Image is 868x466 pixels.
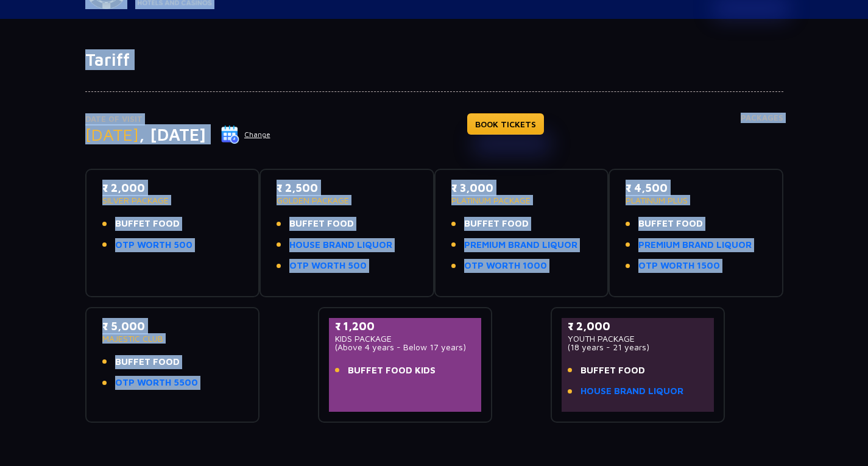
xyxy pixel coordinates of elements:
a: PREMIUM BRAND LIQUOR [464,238,577,252]
p: GOLDEN PACKAGE [277,196,417,205]
span: BUFFET FOOD [115,217,180,231]
span: [DATE] [85,124,139,144]
span: BUFFET FOOD [638,217,703,231]
span: BUFFET FOOD KIDS [348,364,436,378]
a: BOOK TICKETS [467,113,544,135]
p: ₹ 4,500 [626,180,766,196]
button: Change [221,125,271,144]
p: PLATINUM PACKAGE [451,196,592,205]
p: ₹ 2,000 [568,318,708,334]
a: HOUSE BRAND LIQUOR [289,238,392,252]
p: ₹ 1,200 [335,318,476,334]
span: BUFFET FOOD [289,217,354,231]
p: (18 years - 21 years) [568,343,708,351]
a: OTP WORTH 500 [289,259,367,273]
span: , [DATE] [139,124,206,144]
p: ₹ 5,000 [102,318,243,334]
a: OTP WORTH 1500 [638,259,720,273]
a: OTP WORTH 5500 [115,376,198,390]
a: PREMIUM BRAND LIQUOR [638,238,752,252]
a: OTP WORTH 1000 [464,259,547,273]
h4: Packages [741,113,783,157]
p: Date of Visit [85,113,271,125]
h1: Tariff [85,49,783,70]
p: SILVER PACKAGE [102,196,243,205]
p: ₹ 3,000 [451,180,592,196]
span: BUFFET FOOD [115,355,180,369]
a: OTP WORTH 500 [115,238,192,252]
a: HOUSE BRAND LIQUOR [580,384,683,398]
p: ₹ 2,500 [277,180,417,196]
p: ₹ 2,000 [102,180,243,196]
span: BUFFET FOOD [464,217,529,231]
p: (Above 4 years - Below 17 years) [335,343,476,351]
p: KIDS PACKAGE [335,334,476,343]
p: MAJESTIC CLUB [102,334,243,343]
p: YOUTH PACKAGE [568,334,708,343]
span: BUFFET FOOD [580,364,645,378]
p: PLATINUM PLUS [626,196,766,205]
